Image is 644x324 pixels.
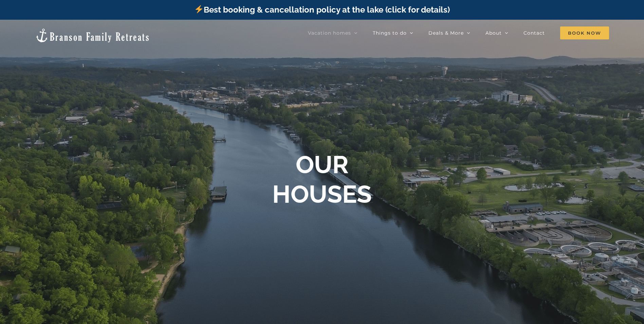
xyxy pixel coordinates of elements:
a: Deals & More [428,26,470,40]
a: Vacation homes [308,26,357,40]
nav: Main Menu [308,26,609,40]
img: Branson Family Retreats Logo [35,28,150,43]
a: Best booking & cancellation policy at the lake (click for details) [194,5,449,15]
span: Deals & More [428,31,464,35]
img: ⚡️ [195,5,203,13]
a: Things to do [373,26,413,40]
span: Things to do [373,31,407,35]
span: Book Now [560,26,609,39]
a: Contact [523,26,545,40]
a: About [485,26,508,40]
a: Book Now [560,26,609,40]
span: About [485,31,502,35]
span: Vacation homes [308,31,351,35]
span: Contact [523,31,545,35]
b: OUR HOUSES [272,150,372,208]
